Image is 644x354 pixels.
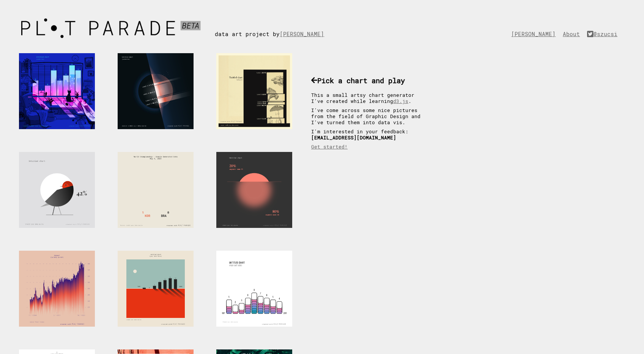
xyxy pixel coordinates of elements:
[311,76,429,85] h3: Pick a chart and play
[311,107,429,125] p: I've come across some nice pictures from the field of Graphic Design and I've turned them into da...
[215,15,335,38] div: data art project by
[311,134,396,141] b: [EMAIL_ADDRESS][DOMAIN_NAME]
[393,98,408,104] a: d3.js
[563,30,584,38] a: About
[280,30,328,38] a: [PERSON_NAME]
[511,30,559,38] a: [PERSON_NAME]
[311,128,429,141] p: I'm interested in your feedback:
[587,30,621,38] a: @szucsi
[311,92,429,104] p: This a small artsy chart generator I've created while learning .
[311,144,348,150] a: Get started!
